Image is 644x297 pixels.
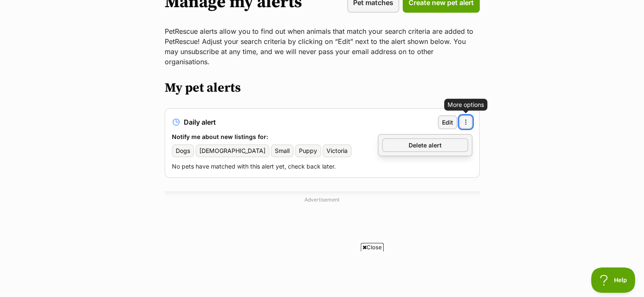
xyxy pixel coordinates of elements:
span: Dogs [176,147,190,155]
h2: My pet alerts [165,80,480,95]
span: Puppy [299,147,317,155]
div: More options [448,100,484,109]
span: Small [275,147,290,155]
iframe: Advertisement [168,255,476,293]
a: Delete alert [382,138,468,152]
span: Edit [442,118,453,127]
span: Close [361,243,384,251]
span: [DEMOGRAPHIC_DATA] [199,147,265,155]
h3: Notify me about new listings for: [172,133,473,141]
a: Edit [438,115,457,129]
span: Victoria [326,147,348,155]
span: Delete alert [409,141,442,150]
p: No pets have matched with this alert yet, check back later. [172,162,473,171]
span: Daily alert [184,118,216,126]
iframe: Help Scout Beacon - Open [591,267,636,293]
p: PetRescue alerts allow you to find out when animals that match your search criteria are added to ... [165,26,480,67]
